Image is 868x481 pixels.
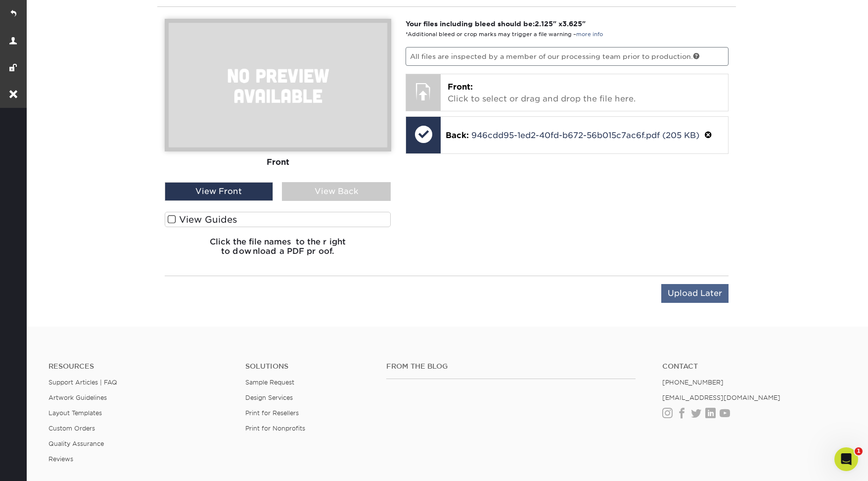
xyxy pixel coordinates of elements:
a: [EMAIL_ADDRESS][DOMAIN_NAME] [662,394,780,401]
div: View Front [165,182,274,201]
span: 2.125 [535,20,553,28]
p: All files are inspected by a member of our processing team prior to production. [406,47,729,66]
p: Click to select or drag and drop the file here. [448,81,721,105]
a: Contact [662,362,844,371]
small: *Additional bleed or crop marks may trigger a file warning – [406,31,603,38]
div: Front [165,151,391,173]
a: more info [576,31,603,38]
input: Upload Later [661,284,729,303]
div: View Back [282,182,391,201]
a: 946cdd95-1ed2-40fd-b672-56b015c7ac6f.pdf (205 KB) [471,131,699,140]
h4: From the Blog [386,362,636,371]
a: Artwork Guidelines [48,394,107,401]
a: [PHONE_NUMBER] [662,379,724,386]
a: Quality Assurance [48,440,104,447]
iframe: Intercom live chat [834,447,858,471]
label: View Guides [165,212,391,227]
a: Sample Request [245,379,294,386]
a: Custom Orders [48,425,95,432]
span: 1 [855,447,863,455]
a: Layout Templates [48,409,102,417]
a: Support Articles | FAQ [48,379,117,386]
a: Print for Nonprofits [245,425,305,432]
span: 3.625 [562,20,582,28]
a: Print for Resellers [245,409,299,417]
a: Design Services [245,394,293,401]
h4: Solutions [245,362,371,371]
strong: Your files including bleed should be: " x " [406,20,586,28]
h4: Resources [48,362,230,371]
span: Back: [446,131,469,140]
h6: Click the file names to the right to download a PDF proof. [165,237,391,264]
span: Front: [448,82,473,92]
